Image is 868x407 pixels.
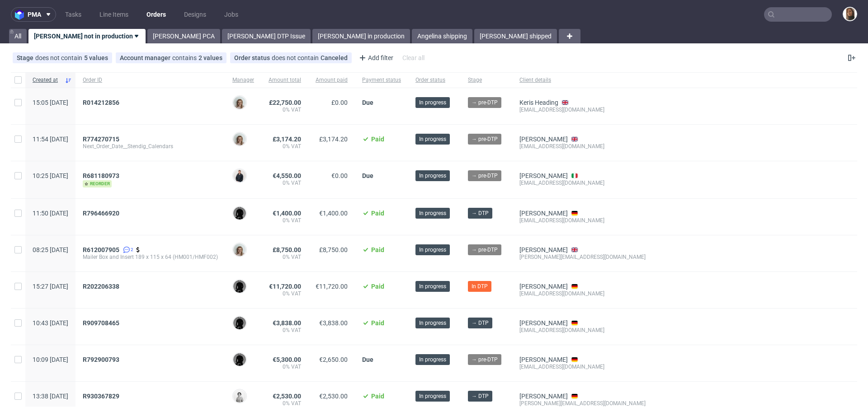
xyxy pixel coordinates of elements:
span: £8,750.00 [273,246,301,253]
span: R202206338 [83,283,119,290]
span: 0% VAT [269,253,301,261]
a: [PERSON_NAME] in production [312,29,410,43]
a: [PERSON_NAME] [519,172,568,179]
span: R774270715 [83,136,119,143]
span: In progress [419,356,446,364]
span: In progress [419,209,446,217]
div: [PERSON_NAME][EMAIL_ADDRESS][DOMAIN_NAME] [519,253,646,261]
a: R796466920 [83,210,121,217]
span: £22,750.00 [269,99,301,106]
span: Paid [371,319,384,327]
a: Angelina shipping [412,29,472,43]
span: €1,400.00 [273,210,301,217]
a: Orders [141,7,171,22]
div: [EMAIL_ADDRESS][DOMAIN_NAME] [519,143,646,150]
span: → DTP [472,209,489,217]
span: In progress [419,98,446,107]
a: R774270715 [83,136,121,143]
span: pma [28,11,41,18]
span: €2,530.00 [273,393,301,400]
div: [EMAIL_ADDRESS][DOMAIN_NAME] [519,363,646,370]
span: Account manager [120,54,172,61]
a: [PERSON_NAME] not in production [28,29,146,43]
a: R909708465 [83,319,121,327]
span: Order status [234,54,272,61]
div: [EMAIL_ADDRESS][DOMAIN_NAME] [519,106,646,113]
span: → pre-DTP [472,356,498,364]
span: 0% VAT [269,106,301,113]
span: → pre-DTP [472,172,498,180]
a: [PERSON_NAME] [519,246,568,253]
span: → pre-DTP [472,246,498,254]
div: Clear all [401,51,426,64]
span: Paid [371,246,384,253]
span: €3,838.00 [319,319,348,327]
a: Keris Heading [519,99,558,106]
span: R612007905 [83,246,119,253]
span: €11,720.00 [269,283,301,290]
button: pma [11,7,56,22]
span: €11,720.00 [316,283,348,290]
img: Monika Poźniak [233,243,246,256]
span: In progress [419,392,446,400]
span: 0% VAT [269,290,301,297]
span: Paid [371,210,384,217]
span: contains [172,54,198,61]
span: In progress [419,319,446,327]
span: €5,300.00 [273,356,301,363]
span: → pre-DTP [472,135,498,143]
a: [PERSON_NAME] [519,283,568,290]
img: logo [15,9,28,20]
span: Due [362,172,373,179]
span: In DTP [472,282,488,290]
a: Designs [179,7,212,22]
span: Paid [371,283,384,290]
a: R792900793 [83,356,121,363]
span: €3,838.00 [273,319,301,327]
span: £3,174.20 [319,136,348,143]
span: 0% VAT [269,143,301,150]
a: Tasks [60,7,87,22]
a: [PERSON_NAME] PCA [147,29,220,43]
span: 0% VAT [269,217,301,224]
span: £8,750.00 [319,246,348,253]
span: Stage [17,54,35,61]
span: does not contain [272,54,321,61]
span: does not contain [35,54,84,61]
a: R014212856 [83,99,121,106]
a: R612007905 [83,246,121,253]
span: €2,530.00 [319,393,348,400]
span: 11:54 [DATE] [33,136,68,143]
div: Canceled [321,54,348,61]
span: €2,650.00 [319,356,348,363]
a: [PERSON_NAME] [519,136,568,143]
div: 2 values [198,54,222,61]
span: → DTP [472,392,489,400]
span: £3,174.20 [273,136,301,143]
span: 0% VAT [269,363,301,370]
span: Amount paid [316,76,348,84]
span: 0% VAT [269,327,301,334]
span: Created at [33,76,61,84]
img: Angelina Marć [844,8,856,20]
span: 15:05 [DATE] [33,99,68,106]
span: Paid [371,136,384,143]
img: Dawid Urbanowicz [233,353,246,366]
span: Payment status [362,76,401,84]
span: R014212856 [83,99,119,106]
span: Stage [468,76,505,84]
span: 10:25 [DATE] [33,172,68,179]
a: 2 [121,246,133,253]
span: Client details [519,76,646,84]
span: 10:43 [DATE] [33,319,68,327]
span: €0.00 [331,172,348,179]
a: R681180973 [83,172,121,179]
span: 10:09 [DATE] [33,356,68,363]
a: R930367829 [83,393,121,400]
span: → pre-DTP [472,98,498,107]
img: Monika Poźniak [233,133,246,145]
span: In progress [419,282,446,290]
span: R796466920 [83,210,119,217]
div: [EMAIL_ADDRESS][DOMAIN_NAME] [519,290,646,297]
a: [PERSON_NAME] [519,356,568,363]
